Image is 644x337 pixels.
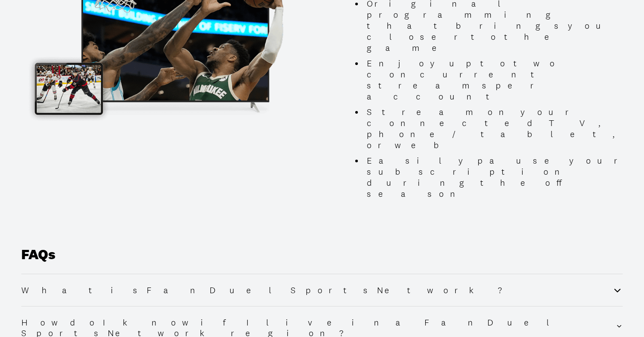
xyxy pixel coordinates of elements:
h2: What is FanDuel Sports Network? [21,285,518,295]
li: Easily pause your subscription during the off season [364,155,640,199]
li: Enjoy up to two concurrent streams per account [364,58,640,102]
h1: FAQs [21,246,623,274]
li: Stream on your connected TV, phone/tablet, or web [364,107,640,151]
